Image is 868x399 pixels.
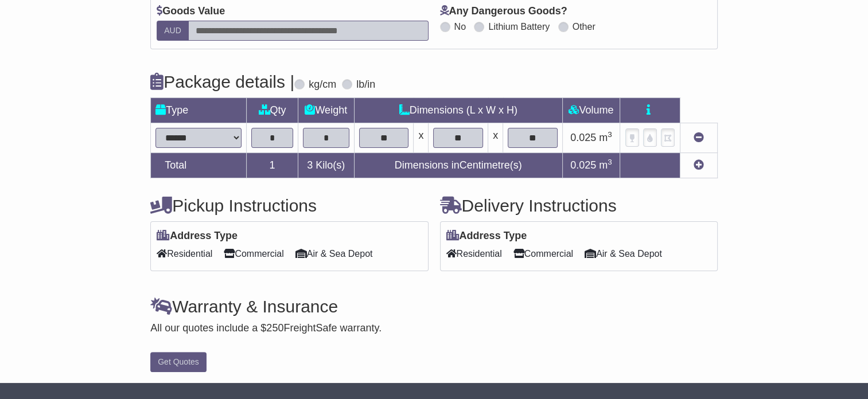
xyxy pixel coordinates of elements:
label: Goods Value [157,5,225,18]
td: Total [151,152,247,178]
label: kg/cm [309,79,336,91]
label: Other [573,21,595,32]
button: Get Quotes [150,352,207,372]
sup: 3 [608,130,612,139]
h4: Package details | [150,72,294,91]
div: All our quotes include a $ FreightSafe warranty. [150,322,718,335]
span: 3 [307,159,313,171]
h4: Pickup Instructions [150,196,428,215]
a: Remove this item [694,132,704,143]
label: Address Type [446,230,527,242]
label: AUD [157,21,189,41]
label: Any Dangerous Goods? [440,5,567,18]
label: lb/in [356,79,375,91]
span: 250 [266,322,283,334]
sup: 3 [608,158,612,166]
td: Weight [298,97,354,123]
span: Residential [446,245,502,263]
td: 1 [247,152,298,178]
td: Qty [247,97,298,123]
span: Air & Sea Depot [295,245,373,263]
span: Air & Sea Depot [585,245,662,263]
td: Volume [562,97,620,123]
span: Commercial [513,245,573,263]
td: x [414,123,429,152]
span: 0.025 [570,159,596,171]
td: Type [151,97,247,123]
td: Kilo(s) [298,152,354,178]
span: m [599,132,612,143]
span: 0.025 [570,132,596,143]
span: m [599,159,612,171]
a: Add new item [694,159,704,171]
td: Dimensions in Centimetre(s) [354,152,562,178]
td: Dimensions (L x W x H) [354,97,562,123]
label: Address Type [157,230,238,242]
span: Commercial [224,245,283,263]
td: x [488,123,503,152]
label: Lithium Battery [488,21,550,32]
h4: Delivery Instructions [440,196,718,215]
label: No [454,21,466,32]
h4: Warranty & Insurance [150,297,718,316]
span: Residential [157,245,212,263]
